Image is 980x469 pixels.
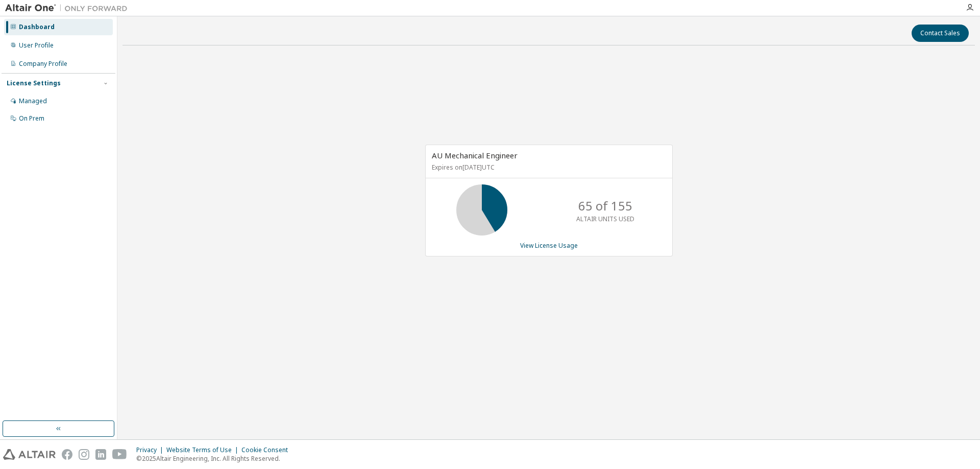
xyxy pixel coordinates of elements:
div: Website Terms of Use [166,446,241,454]
img: altair_logo.svg [3,449,56,460]
div: Dashboard [19,23,55,31]
p: Expires on [DATE] UTC [432,163,664,172]
div: User Profile [19,41,54,50]
p: © 2025 Altair Engineering, Inc. All Rights Reserved. [136,454,294,463]
img: instagram.svg [79,449,89,460]
div: License Settings [7,79,61,87]
img: facebook.svg [62,449,72,460]
div: Privacy [136,446,166,454]
span: AU Mechanical Engineer [432,150,518,160]
div: Cookie Consent [241,446,294,454]
img: Altair One [5,3,133,13]
div: On Prem [19,114,44,123]
img: linkedin.svg [95,449,106,460]
img: youtube.svg [112,449,127,460]
button: Contact Sales [912,25,969,42]
a: View License Usage [520,241,578,250]
div: Company Profile [19,60,67,68]
p: ALTAIR UNITS USED [576,215,634,223]
p: 65 of 155 [578,197,632,215]
div: Managed [19,97,47,105]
